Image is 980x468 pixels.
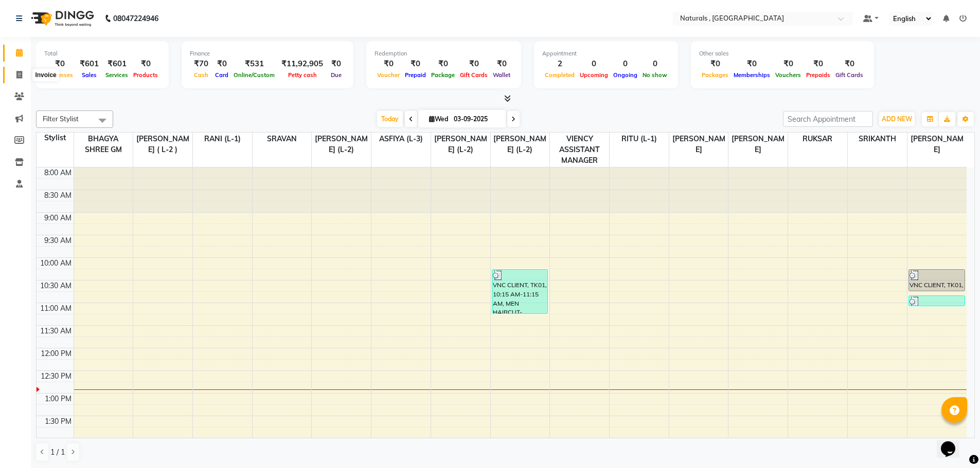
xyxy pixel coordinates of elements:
span: Ongoing [611,71,640,79]
div: ₹0 [44,58,76,70]
span: Memberships [731,71,773,79]
span: RANI (L-1) [193,133,252,145]
div: ₹0 [131,58,161,70]
div: ₹0 [327,58,345,70]
div: 10:30 AM [38,280,74,291]
div: 2 [542,58,577,70]
div: ₹0 [457,58,490,70]
div: 1:30 PM [43,416,74,427]
span: Vouchers [773,71,804,79]
div: ₹0 [773,58,804,70]
span: Voucher [375,71,402,79]
div: 11:00 AM [38,303,74,314]
div: 8:30 AM [42,190,74,201]
span: Wallet [490,71,513,79]
div: 12:30 PM [39,371,74,382]
div: 9:30 AM [42,235,74,246]
div: ₹601 [76,58,103,70]
span: Cash [191,71,211,79]
span: Filter Stylist [43,115,79,123]
span: [PERSON_NAME] [728,133,788,156]
div: ₹601 [103,58,131,70]
span: ADD NEW [882,115,912,123]
span: [PERSON_NAME] (L-2) [491,133,550,156]
span: Gift Cards [833,71,866,79]
span: Sales [79,71,99,79]
div: ₹0 [402,58,429,70]
div: Finance [190,49,345,58]
div: VNC CLIENT, TK01, 10:15 AM-10:45 AM, EYEBROW ,UPPERLIP/LOWERLIP [909,270,965,291]
span: Products [131,71,161,79]
span: BHAGYA SHREE GM [74,133,133,156]
span: Card [212,71,231,79]
div: 11:30 AM [38,326,74,336]
div: 12:00 PM [39,348,74,359]
span: No show [640,71,670,79]
span: SRAVAN [253,133,312,145]
div: Other sales [699,49,866,58]
span: Prepaid [402,71,429,79]
div: ₹70 [190,58,212,70]
iframe: chat widget [937,427,970,458]
div: ₹0 [699,58,731,70]
div: 9:00 AM [42,213,74,223]
div: ₹531 [231,58,277,70]
img: logo [26,4,97,33]
div: ₹0 [429,58,457,70]
div: ₹0 [731,58,773,70]
button: ADD NEW [879,112,915,126]
div: Redemption [375,49,513,58]
span: Services [103,71,131,79]
div: Appointment [542,49,670,58]
div: 0 [577,58,611,70]
span: Today [377,111,403,127]
div: ₹11,92,905 [277,58,327,70]
input: 2025-09-03 [451,111,502,127]
div: Invoice [32,69,59,81]
span: Due [328,71,344,79]
div: [PERSON_NAME], TK02, 10:50 AM-11:05 AM, EYEBROW [909,296,965,306]
span: Upcoming [577,71,611,79]
span: VIENCY ASSISTANT MANAGER [550,133,609,167]
span: [PERSON_NAME] (L-2) [312,133,371,156]
span: Completed [542,71,577,79]
div: ₹0 [833,58,866,70]
div: VNC CLIENT, TK01, 10:15 AM-11:15 AM, MEN HAIRCUT-REGULAR,[PERSON_NAME] STYLING-REGULAR [492,270,548,313]
span: Gift Cards [457,71,490,79]
div: 0 [611,58,640,70]
div: ₹0 [375,58,402,70]
span: [PERSON_NAME] [907,133,967,156]
span: [PERSON_NAME] ( L-2 ) [133,133,192,156]
div: ₹0 [490,58,513,70]
span: 1 / 1 [50,447,65,458]
span: Petty cash [286,71,319,79]
span: RUKSAR [788,133,847,145]
input: Search Appointment [783,111,873,127]
b: 08047224946 [113,4,158,33]
div: 8:00 AM [42,167,74,178]
span: RITU (L-1) [610,133,669,145]
span: SRIKANTH [848,133,907,145]
div: Total [44,49,161,58]
div: 1:00 PM [43,394,74,404]
span: Package [429,71,457,79]
div: Stylist [37,133,74,143]
span: [PERSON_NAME] [669,133,728,156]
div: 10:00 AM [38,258,74,269]
span: Online/Custom [231,71,277,79]
div: 0 [640,58,670,70]
span: Packages [699,71,731,79]
span: Prepaids [804,71,833,79]
div: ₹0 [804,58,833,70]
span: [PERSON_NAME] (L-2) [431,133,490,156]
span: ASFIYA (L-3) [371,133,431,145]
div: ₹0 [212,58,231,70]
span: Wed [426,115,451,123]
